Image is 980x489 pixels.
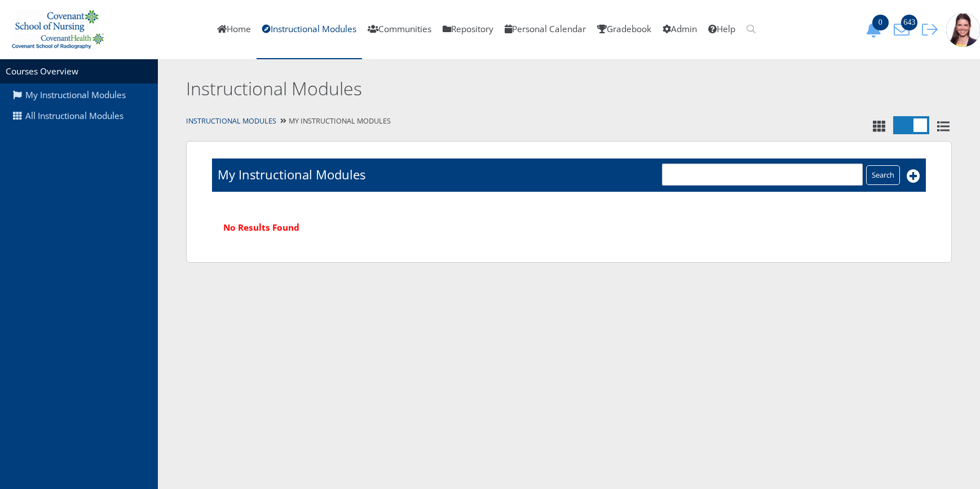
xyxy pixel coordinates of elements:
[186,76,782,102] h2: Instructional Modules
[871,120,888,133] i: Tile
[872,15,889,30] span: 0
[218,166,365,183] h1: My Instructional Modules
[866,165,900,185] input: Search
[946,13,980,47] img: 1943_125_125.jpg
[186,116,276,126] a: Instructional Modules
[901,15,917,30] span: 643
[158,113,980,130] div: My Instructional Modules
[890,21,918,38] button: 643
[6,65,78,77] a: Courses Overview
[212,210,926,245] div: No Results Found
[890,23,918,35] a: 643
[907,169,920,183] i: Add New
[935,120,952,133] i: List
[862,23,890,35] a: 0
[862,21,890,38] button: 0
